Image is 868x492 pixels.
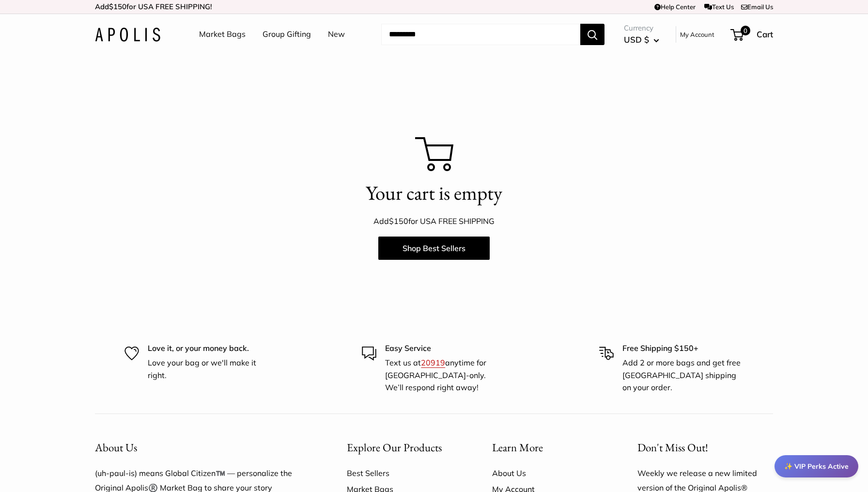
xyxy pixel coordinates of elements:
[263,27,311,42] a: Group Gifting
[109,2,126,11] span: $150
[148,342,269,355] p: Love it, or your money back.
[492,440,543,455] span: Learn More
[637,438,773,457] p: Don't Miss Out!
[421,358,445,367] a: 20919
[624,32,659,48] button: USD $
[741,3,773,11] a: Email Us
[95,438,313,457] button: About Us
[731,27,773,42] a: 0 Cart
[389,216,408,226] span: $150
[492,438,604,457] button: Learn More
[654,3,696,11] a: Help Center
[328,27,345,42] a: New
[381,24,580,45] input: Search...
[148,357,269,381] p: Love your bag or we'll make it right.
[624,21,659,35] span: Currency
[385,342,506,355] p: Easy Service
[622,342,744,355] p: Free Shipping $150+
[95,28,160,42] img: Apolis
[622,357,744,394] p: Add 2 or more bags and get free [GEOGRAPHIC_DATA] shipping on your order.
[347,465,458,481] a: Best Sellers
[704,3,734,11] a: Text Us
[492,465,604,481] a: About Us
[580,24,604,45] button: Search
[199,27,246,42] a: Market Bags
[775,455,858,477] div: ✨ VIP Perks Active
[624,34,649,45] span: USD $
[741,26,750,35] span: 0
[95,179,773,207] p: Your cart is empty
[347,440,442,455] span: Explore Our Products
[95,214,773,229] p: Add for USA FREE SHIPPING
[378,237,490,260] a: Shop Best Sellers
[95,440,137,455] span: About Us
[757,29,773,39] span: Cart
[680,29,714,40] a: My Account
[385,357,506,394] p: Text us at anytime for [GEOGRAPHIC_DATA]-only. We’ll respond right away!
[347,438,458,457] button: Explore Our Products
